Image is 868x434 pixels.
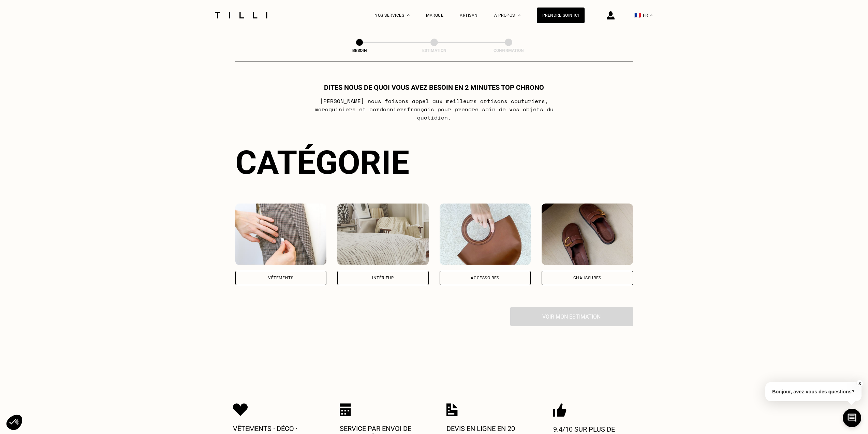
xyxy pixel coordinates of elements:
[553,403,567,417] img: Icon
[268,276,293,280] div: Vêtements
[573,276,601,280] div: Chaussures
[460,13,478,18] a: Artisan
[765,382,862,401] p: Bonjour, avez-vous des questions?
[400,48,468,53] div: Estimation
[440,204,531,265] img: Accessoires
[650,14,652,16] img: menu déroulant
[324,83,544,92] h1: Dites nous de quoi vous avez besoin en 2 minutes top chrono
[325,48,394,53] div: Besoin
[426,13,443,18] a: Marque
[233,403,248,416] img: Icon
[518,14,520,16] img: Menu déroulant à propos
[856,380,863,387] button: X
[212,12,270,18] img: Logo du service de couturière Tilli
[537,8,585,23] a: Prendre soin ici
[634,12,641,18] span: 🇫🇷
[235,143,633,182] div: Catégorie
[235,204,327,265] img: Vêtements
[471,276,499,280] div: Accessoires
[372,276,394,280] div: Intérieur
[607,11,615,19] img: icône connexion
[407,14,410,16] img: Menu déroulant
[446,403,458,416] img: Icon
[542,204,633,265] img: Chaussures
[337,204,429,265] img: Intérieur
[474,48,543,53] div: Confirmation
[299,97,569,122] p: [PERSON_NAME] nous faisons appel aux meilleurs artisans couturiers , maroquiniers et cordonniers ...
[340,403,351,416] img: Icon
